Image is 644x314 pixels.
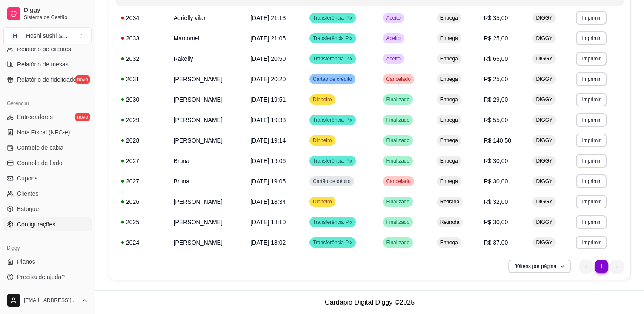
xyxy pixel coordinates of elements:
[3,141,92,154] a: Controle de caixa
[3,202,92,216] a: Estoque
[121,54,163,63] div: 2032
[121,116,163,124] div: 2029
[169,212,245,232] td: [PERSON_NAME]
[250,76,286,83] span: [DATE] 20:20
[311,137,334,144] span: Dinheiro
[3,110,92,124] a: Entregadoresnovo
[384,76,412,83] span: Cancelado
[384,137,411,144] span: Finalizado
[438,96,460,103] span: Entrega
[484,35,508,42] span: R$ 25,00
[3,73,92,86] a: Relatório de fidelidadenovo
[576,113,606,127] button: Imprimir
[3,255,92,268] a: Planos
[384,14,402,21] span: Aceito
[3,126,92,139] a: Nota Fiscal (NFC-e)
[3,270,92,284] a: Precisa de ajuda?
[250,239,286,246] span: [DATE] 18:02
[576,195,606,208] button: Imprimir
[484,239,508,246] span: R$ 37,00
[384,117,411,123] span: Finalizado
[250,117,286,123] span: [DATE] 19:33
[384,239,411,246] span: Finalizado
[250,35,286,42] span: [DATE] 21:05
[438,178,460,185] span: Entrega
[3,156,92,170] a: Controle de fiado
[3,27,92,44] button: Select a team
[311,14,354,21] span: Transferência Pix
[311,76,354,83] span: Cartão de crédito
[17,128,70,137] span: Nota Fiscal (NFC-e)
[17,45,71,53] span: Relatório de clientes
[576,215,606,229] button: Imprimir
[311,239,354,246] span: Transferência Pix
[534,239,554,246] span: DIGGY
[508,260,571,273] button: 30itens por página
[534,14,554,21] span: DIGGY
[534,178,554,185] span: DIGGY
[121,34,163,43] div: 2033
[384,35,402,42] span: Aceito
[24,6,88,14] span: Diggy
[484,55,508,62] span: R$ 65,00
[169,130,245,151] td: [PERSON_NAME]
[438,137,460,144] span: Entrega
[438,117,460,123] span: Entrega
[121,95,163,104] div: 2030
[534,55,554,62] span: DIGGY
[17,75,76,84] span: Relatório de fidelidade
[17,220,55,228] span: Configurações
[438,76,460,83] span: Entrega
[121,136,163,145] div: 2028
[250,96,286,103] span: [DATE] 19:51
[438,55,460,62] span: Entrega
[311,117,354,123] span: Transferência Pix
[384,178,412,185] span: Cancelado
[311,55,354,62] span: Transferência Pix
[250,198,286,205] span: [DATE] 18:34
[438,239,460,246] span: Entrega
[384,55,402,62] span: Aceito
[121,177,163,186] div: 2027
[17,60,69,69] span: Relatório de mesas
[3,290,92,311] button: [EMAIL_ADDRESS][DOMAIN_NAME]
[311,219,354,226] span: Transferência Pix
[576,52,606,66] button: Imprimir
[24,14,88,21] span: Sistema de Gestão
[250,137,286,144] span: [DATE] 19:14
[3,187,92,200] a: Clientes
[534,96,554,103] span: DIGGY
[484,96,508,103] span: R$ 29,00
[3,3,92,24] a: DiggySistema de Gestão
[576,11,606,25] button: Imprimir
[595,260,608,273] li: pagination item 1 active
[438,157,460,164] span: Entrega
[311,198,334,205] span: Dinheiro
[169,191,245,212] td: [PERSON_NAME]
[534,76,554,83] span: DIGGY
[169,151,245,171] td: Bruna
[17,189,39,198] span: Clientes
[438,219,461,226] span: Retirada
[121,157,163,165] div: 2027
[169,232,245,253] td: [PERSON_NAME]
[484,198,508,205] span: R$ 32,00
[169,110,245,130] td: [PERSON_NAME]
[169,28,245,49] td: Marconiel
[250,157,286,164] span: [DATE] 19:06
[534,219,554,226] span: DIGGY
[17,143,63,152] span: Controle de caixa
[121,14,163,22] div: 2034
[3,42,92,56] a: Relatório de clientes
[534,157,554,164] span: DIGGY
[438,35,460,42] span: Entrega
[3,217,92,231] a: Configurações
[17,205,39,213] span: Estoque
[534,35,554,42] span: DIGGY
[121,197,163,206] div: 2026
[311,96,334,103] span: Dinheiro
[11,31,19,40] span: H
[534,137,554,144] span: DIGGY
[534,117,554,123] span: DIGGY
[484,157,508,164] span: R$ 30,00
